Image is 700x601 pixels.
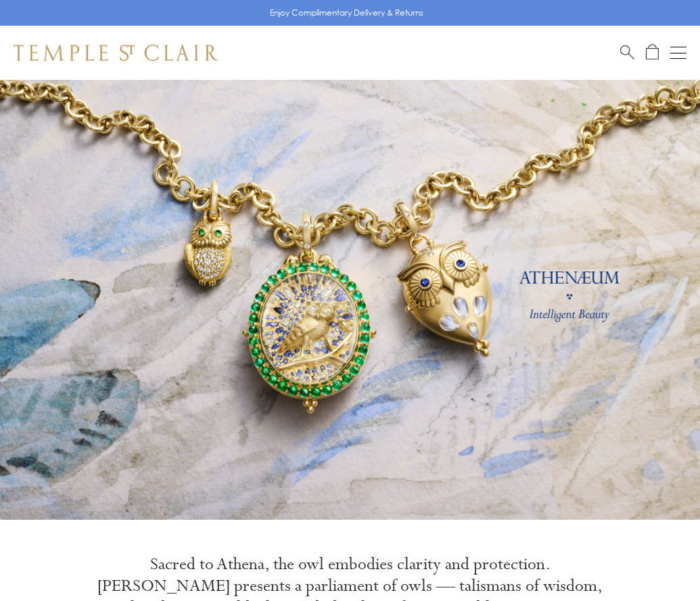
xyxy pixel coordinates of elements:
p: Enjoy Complimentary Delivery & Returns [270,6,423,20]
img: Temple St. Clair [14,45,218,61]
a: Search [620,44,634,61]
a: Open Shopping Bag [646,44,659,61]
button: Open navigation [670,45,686,61]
